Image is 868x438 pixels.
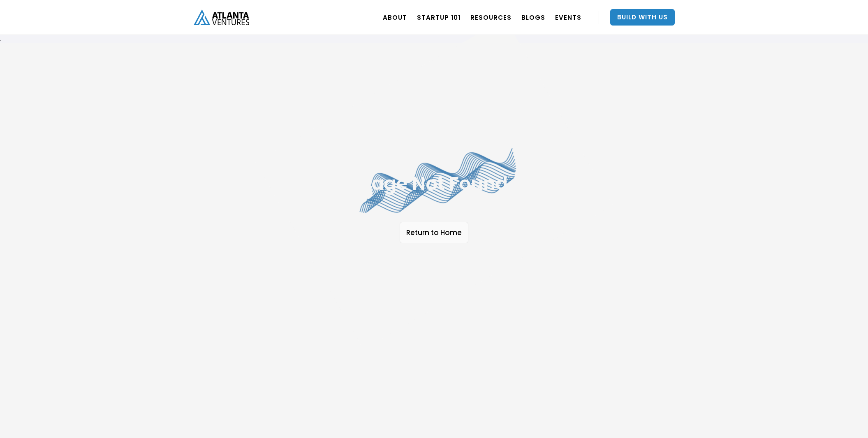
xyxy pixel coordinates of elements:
a: RESOURCES [470,6,512,29]
h1: Page Not Found [290,173,578,194]
a: Startup 101 [417,6,461,29]
a: EVENTS [555,6,581,29]
a: Return to Home [400,222,468,243]
a: ABOUT [383,6,407,29]
a: Build With Us [610,9,675,26]
a: BLOGS [521,6,545,29]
